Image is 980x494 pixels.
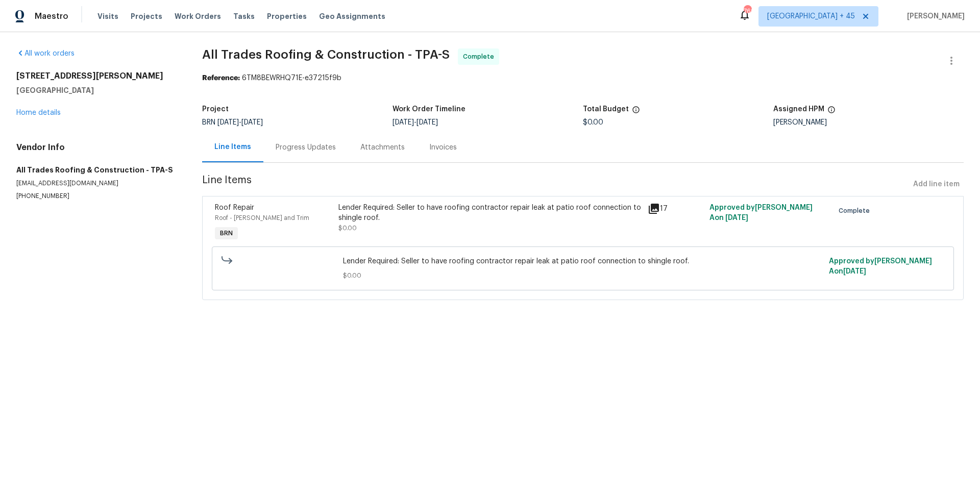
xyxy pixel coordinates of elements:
[217,119,239,126] span: [DATE]
[827,106,836,119] span: The hpm assigned to this work order.
[97,11,118,21] span: Visits
[276,142,336,153] div: Progress Updates
[215,204,254,211] span: Roof Repair
[214,142,251,152] div: Line Items
[215,215,309,221] span: Roof - [PERSON_NAME] and Trim
[35,11,68,21] span: Maestro
[843,268,866,275] span: [DATE]
[16,109,61,116] a: Home details
[16,165,178,175] h5: All Trades Roofing & Construction - TPA-S
[202,106,229,113] h5: Project
[903,11,965,21] span: [PERSON_NAME]
[648,203,703,215] div: 17
[360,142,405,153] div: Attachments
[338,203,642,223] div: Lender Required: Seller to have roofing contractor repair leak at patio roof connection to shingl...
[202,75,240,82] b: Reference:
[632,106,640,119] span: The total cost of line items that have been proposed by Opendoor. This sum includes line items th...
[773,119,964,126] div: [PERSON_NAME]
[16,85,178,95] h5: [GEOGRAPHIC_DATA]
[393,106,465,113] h5: Work Order Timeline
[241,119,263,126] span: [DATE]
[267,11,307,21] span: Properties
[16,192,178,201] p: [PHONE_NUMBER]
[744,6,751,16] div: 769
[202,48,450,61] span: All Trades Roofing & Construction - TPA-S
[773,106,824,113] h5: Assigned HPM
[429,142,457,153] div: Invoices
[725,214,748,221] span: [DATE]
[829,258,932,275] span: Approved by [PERSON_NAME] A on
[233,13,255,20] span: Tasks
[343,270,823,281] span: $0.00
[393,119,438,126] span: -
[839,206,874,216] span: Complete
[583,106,629,113] h5: Total Budget
[131,11,162,21] span: Projects
[217,119,263,126] span: -
[343,256,823,266] span: Lender Required: Seller to have roofing contractor repair leak at patio roof connection to shingl...
[202,175,909,194] span: Line Items
[202,119,263,126] span: BRN
[767,11,855,21] span: [GEOGRAPHIC_DATA] + 45
[393,119,414,126] span: [DATE]
[216,228,237,238] span: BRN
[338,225,357,231] span: $0.00
[16,50,75,57] a: All work orders
[709,204,813,221] span: Approved by [PERSON_NAME] A on
[202,73,964,83] div: 6TM8BEWRHQ71E-e37215f9b
[463,52,498,62] span: Complete
[319,11,385,21] span: Geo Assignments
[583,119,603,126] span: $0.00
[416,119,438,126] span: [DATE]
[16,179,178,188] p: [EMAIL_ADDRESS][DOMAIN_NAME]
[16,71,178,81] h2: [STREET_ADDRESS][PERSON_NAME]
[175,11,221,21] span: Work Orders
[16,142,178,153] h4: Vendor Info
